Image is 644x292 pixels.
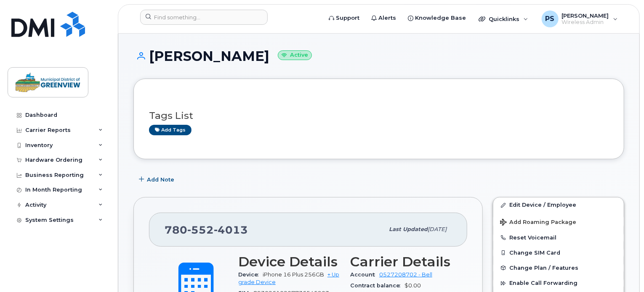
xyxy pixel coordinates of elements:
[493,245,624,260] button: Change SIM Card
[238,271,263,278] span: Device
[350,271,379,278] span: Account
[214,224,248,236] span: 4013
[404,282,421,289] span: $0.00
[238,254,340,269] h3: Device Details
[500,219,576,227] span: Add Roaming Package
[389,226,428,232] span: Last updated
[149,110,609,121] h3: Tags List
[493,197,624,213] a: Edit Device / Employee
[350,282,404,289] span: Contract balance
[428,226,447,232] span: [DATE]
[187,224,214,236] span: 552
[147,176,174,184] span: Add Note
[509,280,577,287] span: Enable Call Forwarding
[493,260,624,276] button: Change Plan / Features
[350,254,452,269] h3: Carrier Details
[493,230,624,245] button: Reset Voicemail
[509,265,578,271] span: Change Plan / Features
[379,271,432,278] a: 0527208702 - Bell
[263,271,324,278] span: iPhone 16 Plus 256GB
[165,224,248,236] span: 780
[133,49,624,63] h1: [PERSON_NAME]
[133,172,181,187] button: Add Note
[493,213,624,230] button: Add Roaming Package
[493,276,624,291] button: Enable Call Forwarding
[278,50,312,60] small: Active
[149,125,192,135] a: Add tags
